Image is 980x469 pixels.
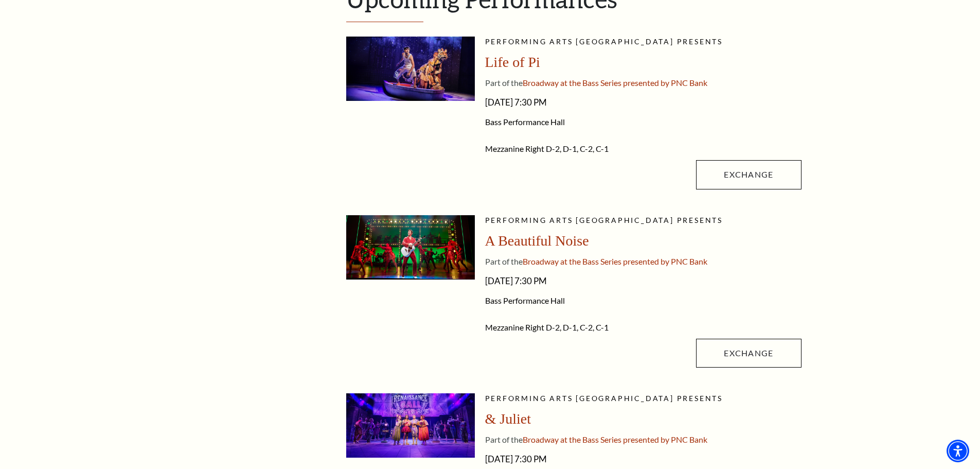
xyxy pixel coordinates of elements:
span: Part of the [485,256,523,266]
span: Broadway at the Bass Series presented by PNC Bank [523,435,707,444]
span: Part of the [485,435,523,444]
span: Bass Performance Hall [485,117,801,127]
span: Broadway at the Bass Series presented by PNC Bank [523,256,707,266]
a: Exchange [696,339,801,368]
span: D-2, D-1, C-2, C-1 [546,144,609,153]
span: Broadway at the Bass Series presented by PNC Bank [523,78,707,88]
span: Bass Performance Hall [485,296,801,306]
span: [DATE] 7:30 PM [485,94,801,111]
span: Mezzanine Right [485,144,544,153]
a: Exchange [696,160,801,189]
span: Mezzanine Right [485,322,544,332]
span: Performing Arts [GEOGRAPHIC_DATA] presents [485,394,723,403]
span: [DATE] 7:30 PM [485,451,801,467]
div: Accessibility Menu [947,440,969,462]
span: Performing Arts [GEOGRAPHIC_DATA] presents [485,216,723,224]
span: D-2, D-1, C-2, C-1 [546,322,609,332]
span: Life of Pi [485,54,540,70]
span: Performing Arts [GEOGRAPHIC_DATA] presents [485,37,723,46]
span: Part of the [485,78,523,88]
img: lop-pdp_desktop-1600x800.jpg [346,37,475,101]
span: A Beautiful Noise [485,233,589,249]
span: [DATE] 7:30 PM [485,273,801,289]
img: jul-pdp_desktop-1600x800.jpg [346,393,475,458]
span: & Juliet [485,411,531,427]
img: A vibrant stage scene featuring a performer in a red sequined outfit playing guitar, surrounded b... [346,215,475,280]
